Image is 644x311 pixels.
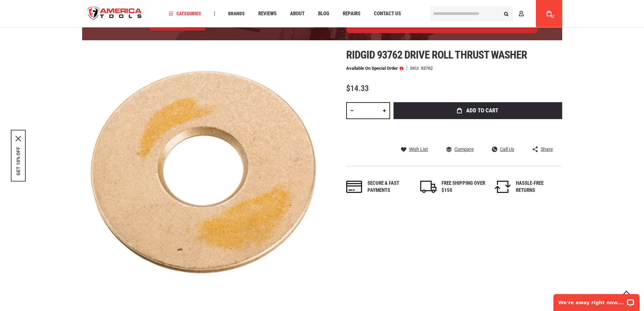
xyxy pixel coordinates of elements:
iframe: LiveChat chat widget [549,290,644,311]
span: Brands [228,11,245,16]
a: Brands [225,9,248,18]
button: Close [16,136,21,141]
img: America Tools [82,1,148,26]
a: About [287,9,308,18]
div: Secure & fast payments [367,180,411,194]
img: shipping [420,181,436,193]
svg: close icon [16,136,21,141]
a: Call Us [492,146,514,152]
div: FREE SHIPPING OVER $150 [442,180,485,194]
img: payments [346,181,362,193]
span: Categories [169,11,201,16]
span: Add to Cart [466,108,498,113]
span: $14.33 [346,84,369,93]
div: HASSLE-FREE RETURNS [516,180,560,194]
strong: SKU [410,66,421,70]
a: Blog [315,9,332,18]
a: Categories [166,9,204,18]
a: Repairs [340,9,363,18]
span: Blog [318,11,329,16]
a: store logo [82,1,148,26]
iframe: Secure express checkout frame [392,121,564,141]
span: Compare [454,147,474,152]
span: Repairs [343,11,360,16]
span: Ridgid 93762 drive roll thrust washer [346,48,527,61]
button: Add to Cart [393,102,562,119]
span: About [290,11,305,16]
button: Search [500,7,513,20]
a: Compare [446,146,474,152]
span: 12 [550,15,554,18]
span: Call Us [500,147,514,152]
span: Wish List [409,147,428,152]
button: GET 10% OFF [16,147,21,175]
p: Available on Special Order [346,66,403,71]
span: Contact Us [374,11,401,16]
img: returns [495,181,511,193]
img: RIDGID 93762 DRIVE ROLL THRUST WASHER [82,49,322,289]
div: 93762 [421,66,433,70]
a: Contact Us [371,9,404,18]
a: Wish List [401,146,428,152]
span: Share [541,147,553,152]
span: Reviews [258,11,277,16]
a: Reviews [255,9,280,18]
